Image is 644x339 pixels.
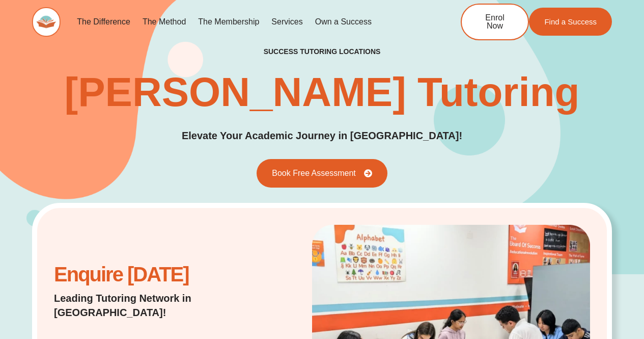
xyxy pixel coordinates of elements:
[54,291,242,320] p: Leading Tutoring Network in [GEOGRAPHIC_DATA]!
[257,159,387,188] a: Book Free Assessment
[54,268,242,281] h2: Enquire [DATE]
[461,4,529,40] a: Enrol Now
[192,10,265,34] a: The Membership
[529,8,612,36] a: Find a Success
[309,10,378,34] a: Own a Success
[136,10,192,34] a: The Method
[65,72,580,113] h1: [PERSON_NAME] Tutoring
[71,10,427,34] nav: Menu
[544,18,597,25] span: Find a Success
[182,128,462,144] p: Elevate Your Academic Journey in [GEOGRAPHIC_DATA]!
[272,169,356,177] span: Book Free Assessment
[265,10,309,34] a: Services
[71,10,136,34] a: The Difference
[477,14,513,30] span: Enrol Now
